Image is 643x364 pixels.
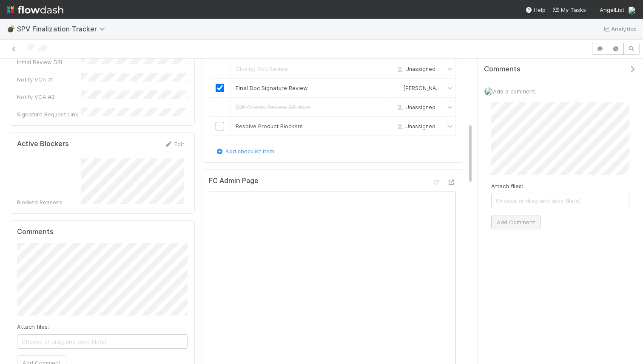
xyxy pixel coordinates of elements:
span: My Tasks [552,6,586,13]
span: Add a comment... [493,88,539,95]
span: Unassigned [395,65,435,72]
span: Unassigned [395,123,435,129]
span: Resolve Product Blockers [236,123,303,130]
span: Final Doc Signature Review [236,85,308,91]
h5: Active Blockers [17,140,69,148]
button: Add Comment [491,215,541,229]
span: Unassigned [395,104,435,110]
h5: FC Admin Page [209,177,259,185]
img: avatar_d2b43477-63dc-4e62-be5b-6fdd450c05a1.png [628,6,636,14]
div: Blocked Reasons [17,198,81,206]
label: Attach files: [491,182,523,190]
a: Edit [164,141,184,147]
span: Comments [484,65,521,73]
span: [PERSON_NAME]-Gayob [404,85,464,91]
span: AngelList [600,6,624,13]
div: Signature Request Link [17,110,81,119]
span: [QP Check] Review QP docs [236,104,310,110]
h5: Comments [17,228,188,236]
a: My Tasks [552,6,586,14]
span: 💣 [7,25,15,32]
label: Attach files: [17,322,49,331]
span: Choose or drag and drop file(s) [492,194,629,208]
div: Initial Review DRI [17,58,81,66]
span: Choose or drag and drop file(s) [17,335,187,348]
img: avatar_45aa71e2-cea6-4b00-9298-a0421aa61a2d.png [395,85,402,91]
div: Notify VCA #2 [17,93,81,101]
span: SPV Finalization Tracker [17,25,109,33]
span: Closing Doc Review [236,65,288,72]
div: Help [525,6,546,14]
a: Analytics [603,24,636,34]
div: Notify VCA #1 [17,75,81,84]
img: avatar_d2b43477-63dc-4e62-be5b-6fdd450c05a1.png [484,87,493,96]
img: logo-inverted-e16ddd16eac7371096b0.svg [7,3,63,17]
a: Add checklist item [215,148,274,155]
